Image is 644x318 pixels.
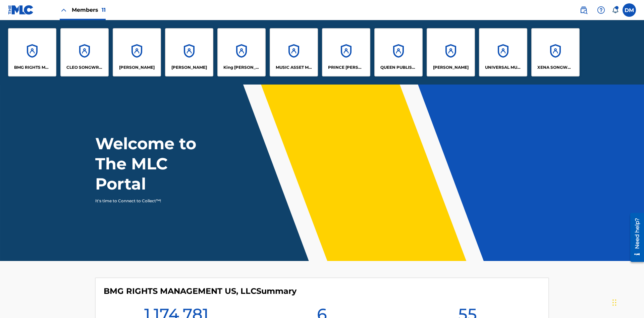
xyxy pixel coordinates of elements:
iframe: Resource Center [625,210,644,265]
a: AccountsKing [PERSON_NAME] [217,28,266,76]
a: Accounts[PERSON_NAME] [113,28,161,76]
a: AccountsQUEEN PUBLISHA [374,28,423,76]
h1: Welcome to The MLC Portal [95,134,221,194]
p: It's time to Connect to Collect™! [95,198,212,204]
p: CLEO SONGWRITER [66,64,103,70]
span: Members [72,6,106,14]
p: King McTesterson [223,64,260,70]
div: Notifications [612,7,619,13]
h4: BMG RIGHTS MANAGEMENT US, LLC [104,286,297,296]
p: UNIVERSAL MUSIC PUB GROUP [485,64,522,70]
span: 11 [102,7,106,13]
a: Accounts[PERSON_NAME] [427,28,475,76]
iframe: Chat Widget [610,286,644,318]
img: MLC Logo [8,5,34,15]
p: XENA SONGWRITER [537,64,574,70]
p: MUSIC ASSET MANAGEMENT (MAM) [276,64,312,70]
p: BMG RIGHTS MANAGEMENT US, LLC [14,64,51,70]
p: QUEEN PUBLISHA [380,64,417,70]
p: EYAMA MCSINGER [171,64,207,70]
img: search [580,6,588,14]
p: RONALD MCTESTERSON [433,64,469,70]
p: ELVIS COSTELLO [119,64,155,70]
div: Help [594,3,608,17]
p: PRINCE MCTESTERSON [328,64,365,70]
img: help [597,6,605,14]
div: User Menu [623,3,636,17]
a: AccountsUNIVERSAL MUSIC PUB GROUP [479,28,527,76]
a: AccountsBMG RIGHTS MANAGEMENT US, LLC [8,28,56,76]
img: Close [60,6,68,14]
a: Public Search [577,3,590,17]
a: AccountsPRINCE [PERSON_NAME] [322,28,370,76]
a: AccountsMUSIC ASSET MANAGEMENT (MAM) [270,28,318,76]
a: AccountsXENA SONGWRITER [531,28,580,76]
div: Drag [612,293,616,313]
a: AccountsCLEO SONGWRITER [60,28,109,76]
a: Accounts[PERSON_NAME] [165,28,213,76]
